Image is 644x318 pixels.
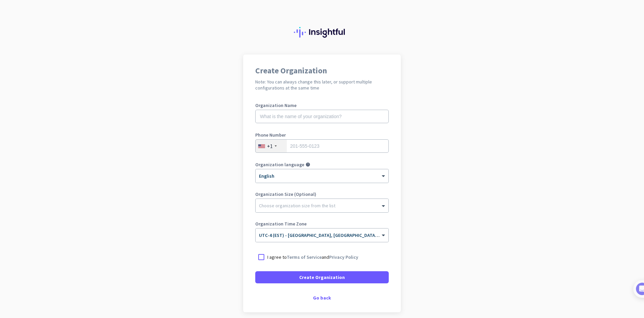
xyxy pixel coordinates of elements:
[306,162,310,167] i: help
[299,274,345,281] span: Create Organization
[255,103,389,108] label: Organization Name
[255,133,389,137] label: Phone Number
[267,143,273,149] div: +1
[255,79,389,91] h2: Note: You can always change this later, or support multiple configurations at the same time
[255,192,389,197] label: Organization Size (Optional)
[255,139,389,153] input: 201-555-0123
[255,162,304,167] label: Organization language
[255,221,389,226] label: Organization Time Zone
[255,67,389,75] h1: Create Organization
[329,254,358,260] a: Privacy Policy
[267,254,358,260] p: I agree to and
[255,110,389,123] input: What is the name of your organization?
[287,254,322,260] a: Terms of Service
[255,295,389,300] div: Go back
[255,271,389,283] button: Create Organization
[294,27,350,38] img: Insightful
